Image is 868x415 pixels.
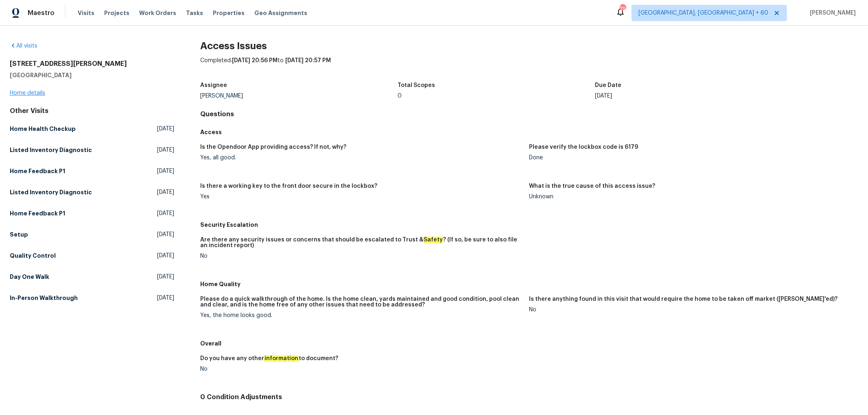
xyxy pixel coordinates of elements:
[398,83,435,88] h5: Total Scopes
[186,10,203,16] span: Tasks
[157,146,174,154] span: [DATE]
[10,43,37,49] a: All visits
[157,209,174,217] span: [DATE]
[638,9,768,17] span: [GEOGRAPHIC_DATA], [GEOGRAPHIC_DATA] + 60
[10,185,174,200] a: Listed Inventory Diagnostic[DATE]
[398,93,595,99] div: 0
[157,125,174,133] span: [DATE]
[200,194,523,200] div: Yes
[10,146,92,154] h5: Listed Inventory Diagnostic
[78,9,94,17] span: Visits
[529,194,852,200] div: Unknown
[200,253,523,259] div: No
[10,294,78,302] h5: In-Person Walkthrough
[200,110,858,118] h4: Questions
[529,183,656,189] h5: What is the true cause of this access issue?
[157,167,174,175] span: [DATE]
[200,339,858,348] h5: Overall
[232,58,278,63] span: [DATE] 20:56 PM
[200,356,338,361] h5: Do you have any other to document?
[157,188,174,196] span: [DATE]
[807,9,856,17] span: [PERSON_NAME]
[200,366,523,372] div: No
[10,269,174,284] a: Day One Walk[DATE]
[10,209,65,217] h5: Home Feedback P1
[529,144,638,150] h5: Please verify the lockbox code is 6179
[200,93,398,99] div: [PERSON_NAME]
[10,125,76,133] h5: Home Health Checkup
[10,273,49,281] h5: Day One Walk
[10,252,56,260] h5: Quality Control
[10,291,174,305] a: In-Person Walkthrough[DATE]
[595,83,621,88] h5: Due Date
[10,60,174,68] h2: [STREET_ADDRESS][PERSON_NAME]
[10,71,174,79] h5: [GEOGRAPHIC_DATA]
[157,294,174,302] span: [DATE]
[200,183,377,189] h5: Is there a working key to the front door secure in the lockbox?
[157,230,174,239] span: [DATE]
[104,9,129,17] span: Projects
[200,237,523,248] h5: Are there any security issues or concerns that should be escalated to Trust & ? (If so, be sure t...
[529,155,852,161] div: Done
[157,273,174,281] span: [DATE]
[200,56,858,78] div: Completed: to
[157,252,174,260] span: [DATE]
[10,122,174,136] a: Home Health Checkup[DATE]
[200,128,858,136] h5: Access
[200,313,523,318] div: Yes, the home looks good.
[200,280,858,288] h5: Home Quality
[620,5,625,13] div: 734
[200,155,523,161] div: Yes, all good.
[254,9,307,17] span: Geo Assignments
[213,9,245,17] span: Properties
[10,107,174,115] div: Other Visits
[10,188,92,196] h5: Listed Inventory Diagnostic
[139,9,176,17] span: Work Orders
[10,90,45,96] a: Home details
[200,42,858,50] h2: Access Issues
[423,237,443,243] em: Safety
[28,9,55,17] span: Maestro
[10,227,174,242] a: Setup[DATE]
[200,144,346,150] h5: Is the Opendoor App providing access? If not, why?
[10,143,174,157] a: Listed Inventory Diagnostic[DATE]
[10,230,28,239] h5: Setup
[10,206,174,221] a: Home Feedback P1[DATE]
[200,83,227,88] h5: Assignee
[200,221,858,229] h5: Security Escalation
[529,296,838,302] h5: Is there anything found in this visit that would require the home to be taken off market ([PERSON...
[10,167,65,175] h5: Home Feedback P1
[595,93,792,99] div: [DATE]
[10,248,174,263] a: Quality Control[DATE]
[529,307,852,313] div: No
[200,296,523,308] h5: Please do a quick walkthrough of the home. Is the home clean, yards maintained and good condition...
[10,164,174,178] a: Home Feedback P1[DATE]
[264,355,299,362] em: information
[200,393,858,401] h4: 0 Condition Adjustments
[285,58,331,63] span: [DATE] 20:57 PM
